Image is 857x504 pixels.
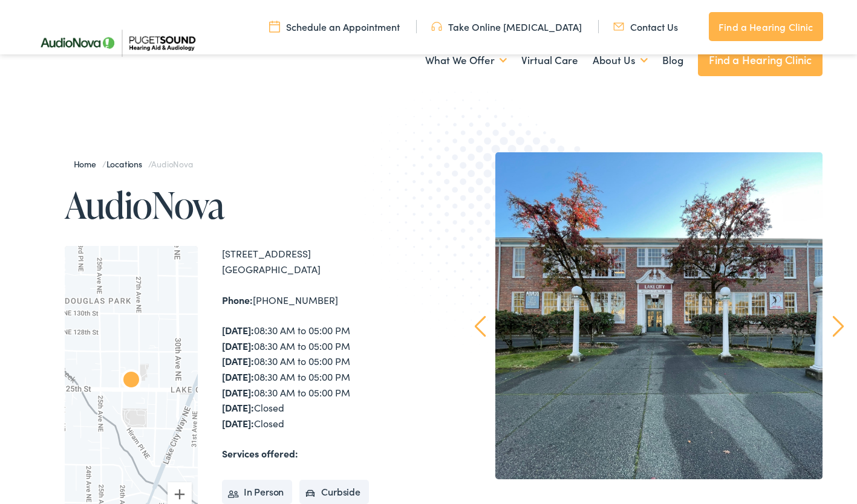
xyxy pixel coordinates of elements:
[425,38,507,83] a: What We Offer
[613,20,624,33] img: utility icon
[112,362,151,401] div: AudioNova
[222,293,253,306] strong: Phone:
[222,323,429,431] div: 08:30 AM to 05:00 PM 08:30 AM to 05:00 PM 08:30 AM to 05:00 PM 08:30 AM to 05:00 PM 08:30 AM to 0...
[222,246,429,277] div: [STREET_ADDRESS] [GEOGRAPHIC_DATA]
[222,416,254,430] strong: [DATE]:
[222,323,254,337] strong: [DATE]:
[222,370,254,383] strong: [DATE]:
[222,447,298,460] strong: Services offered:
[222,401,254,414] strong: [DATE]:
[65,185,429,225] h1: AudioNova
[106,158,148,170] a: Locations
[222,339,254,352] strong: [DATE]:
[475,315,486,337] a: Prev
[833,315,844,337] a: Next
[431,20,442,33] img: utility icon
[222,386,254,399] strong: [DATE]:
[151,158,192,170] span: AudioNova
[698,44,823,76] a: Find a Hearing Clinic
[74,158,102,170] a: Home
[222,480,293,504] li: In Person
[521,38,578,83] a: Virtual Care
[709,12,823,41] a: Find a Hearing Clinic
[662,38,683,83] a: Blog
[269,20,400,33] a: Schedule an Appointment
[593,38,648,83] a: About Us
[74,158,193,170] span: / /
[431,20,582,33] a: Take Online [MEDICAL_DATA]
[613,20,678,33] a: Contact Us
[269,20,280,33] img: utility icon
[299,480,369,504] li: Curbside
[222,292,429,308] div: [PHONE_NUMBER]
[222,354,254,367] strong: [DATE]:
